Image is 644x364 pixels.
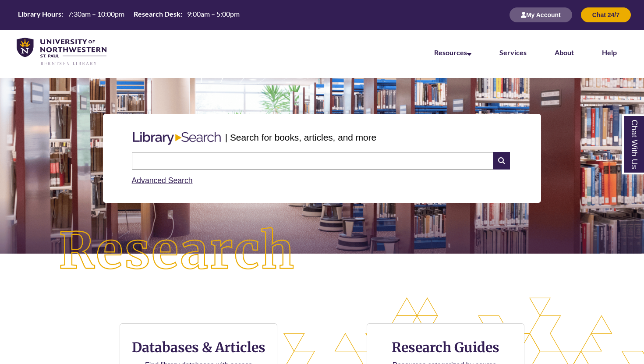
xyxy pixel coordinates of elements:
[187,10,240,18] span: 9:00am – 5:00pm
[581,11,631,18] a: Chat 24/7
[555,48,574,57] a: About
[602,48,617,57] a: Help
[17,38,106,66] img: UNWSP Library Logo
[14,9,243,21] a: Hours Today
[128,128,225,148] img: Libary Search
[225,131,376,144] p: | Search for books, articles, and more
[510,11,572,18] a: My Account
[14,9,243,20] table: Hours Today
[581,7,631,22] button: Chat 24/7
[374,339,517,356] h3: Research Guides
[130,9,184,19] th: Research Desk:
[132,176,193,185] a: Advanced Search
[127,339,270,356] h3: Databases & Articles
[499,48,527,57] a: Services
[493,152,510,170] i: Search
[14,9,64,19] th: Library Hours:
[68,10,124,18] span: 7:30am – 10:00pm
[510,7,572,22] button: My Account
[434,48,471,57] a: Resources
[32,201,322,302] img: Research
